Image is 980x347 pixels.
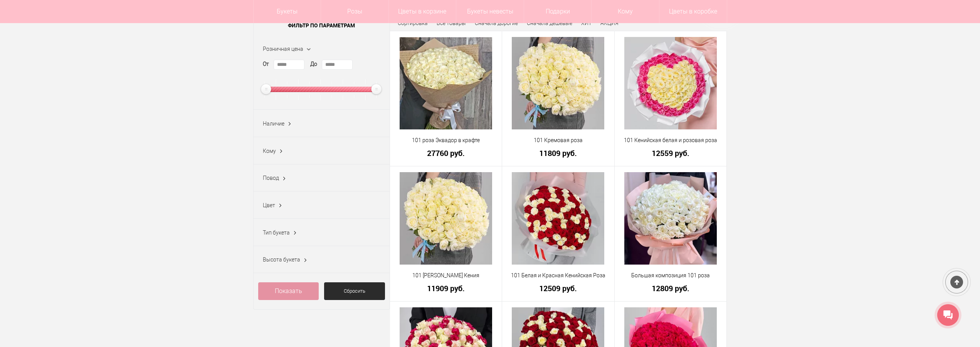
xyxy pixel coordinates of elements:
span: Розничная цена [263,46,303,52]
a: Сначала дешевые [527,20,572,26]
a: ХИТ [581,20,592,26]
span: Цвет [263,202,275,208]
span: Фильтр по параметрам [254,16,390,35]
img: 101 Белая и Красная Кенийская Роза [512,172,604,265]
span: Сортировка [398,20,428,26]
a: 101 Кенийская белая и розовая роза [620,136,722,144]
a: 101 Кремовая роза [507,136,609,144]
span: Высота букета [263,256,300,263]
img: Большая композиция 101 роза [624,172,717,265]
img: 101 роза Эквадор в крафте [400,37,492,129]
a: Большая композиция 101 роза [620,272,722,280]
a: 101 роза Эквадор в крафте [395,136,497,144]
img: 101 Кремовая роза [512,37,604,129]
a: АКЦИЯ [600,20,619,26]
a: 101 Белая и Красная Кенийская Роза [507,272,609,280]
a: 27760 руб. [395,149,497,157]
a: Сначала дорогие [475,20,518,26]
a: 11909 руб. [395,284,497,292]
span: Тип букета [263,230,290,236]
a: 11809 руб. [507,149,609,157]
a: 12809 руб. [620,284,722,292]
a: 101 [PERSON_NAME] Кения [395,272,497,280]
span: Наличие [263,121,284,127]
a: Показать [258,282,319,300]
a: Все товары [437,20,466,26]
img: 101 Белая Роза Кения [400,172,492,265]
span: Повод [263,175,279,181]
img: 101 Кенийская белая и розовая роза [624,37,717,129]
span: Кому [263,148,276,154]
a: 12509 руб. [507,284,609,292]
label: До [310,60,317,68]
a: Сбросить [324,282,385,300]
label: От [263,60,269,68]
a: 12559 руб. [620,149,722,157]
